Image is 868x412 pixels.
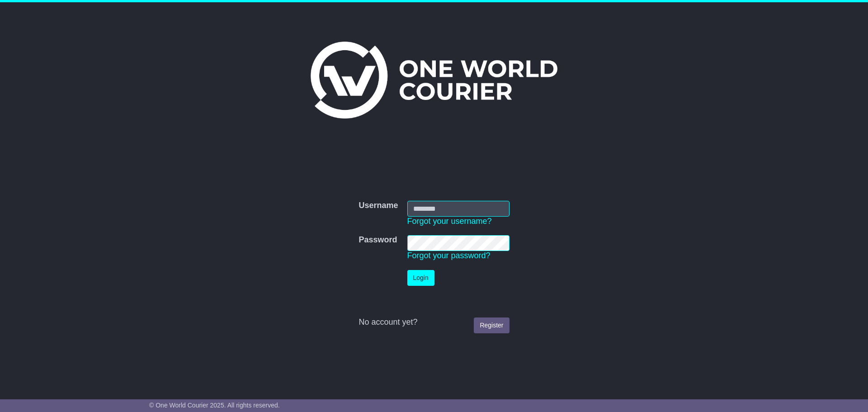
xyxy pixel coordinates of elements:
a: Forgot your password? [407,251,491,260]
div: No account yet? [359,317,509,327]
label: Password [359,235,397,245]
button: Login [407,270,434,286]
label: Username [359,201,398,211]
span: © One World Courier 2025. All rights reserved. [149,402,280,409]
a: Forgot your username? [407,217,492,226]
img: One World [311,42,557,118]
a: Register [474,317,509,333]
